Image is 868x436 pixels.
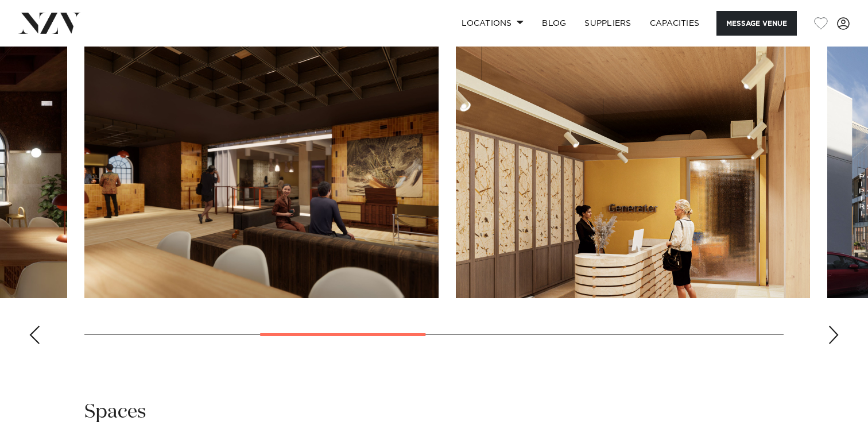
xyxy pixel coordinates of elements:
[456,38,810,298] swiper-slide: 4 / 8
[533,11,575,36] a: BLOG
[18,13,81,33] img: nzv-logo.png
[84,38,439,298] swiper-slide: 3 / 8
[452,11,533,36] a: Locations
[575,11,640,36] a: SUPPLIERS
[716,11,797,36] button: Message Venue
[84,399,146,425] h2: Spaces
[641,11,709,36] a: Capacities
